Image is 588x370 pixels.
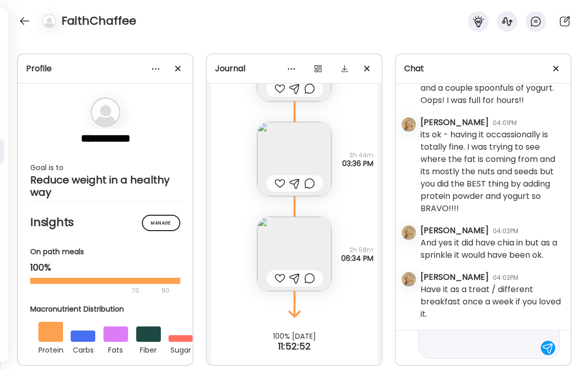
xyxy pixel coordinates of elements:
[30,261,180,274] div: 100%
[30,174,180,198] div: Reduce weight in a healthy way
[169,342,193,356] div: sugar
[493,227,518,236] div: 04:02PM
[342,151,373,159] span: 3h 44m
[341,246,373,254] span: 2h 58m
[38,342,63,356] div: protein
[341,254,373,262] span: 06:34 PM
[61,13,136,29] h4: FaithChaffee
[142,215,180,231] div: Manage
[30,284,158,297] div: 70
[421,224,489,237] div: [PERSON_NAME]
[402,117,416,132] img: avatars%2F4pOFJhgMtKUhMyBFIMkzbkbx04l1
[421,283,562,320] div: Have it as a treat / different breakfast once a week if you loved it.
[402,225,416,240] img: avatars%2F4pOFJhgMtKUhMyBFIMkzbkbx04l1
[402,272,416,286] img: avatars%2F4pOFJhgMtKUhMyBFIMkzbkbx04l1
[207,332,382,340] div: 100% [DATE]
[257,217,331,291] img: images%2Fn2ILavSUShf8Qy52dN46v0QMH602%2FQZdohuksdO3IUyZo5tRh%2F5gj1HZVXbVbfXTqozRn8_240
[421,237,562,261] div: And yes it did have chia in but as a sprinkle it would have been ok.
[30,161,180,174] div: Goal is to
[404,63,562,75] div: Chat
[207,340,382,353] div: 11:52:52
[421,116,489,129] div: [PERSON_NAME]
[90,97,121,128] img: bg-avatar-default.svg
[160,284,171,297] div: 90
[493,118,517,128] div: 04:01PM
[42,14,56,28] img: bg-avatar-default.svg
[71,342,95,356] div: carbs
[342,159,373,168] span: 03:36 PM
[103,342,128,356] div: fats
[30,304,201,315] div: Macronutrient Distribution
[26,63,184,75] div: Profile
[30,215,180,230] h2: Insights
[257,122,331,196] img: images%2Fn2ILavSUShf8Qy52dN46v0QMH602%2FJiaPm5zXpbM0z76F5QUg%2FZ4AUHvM7TZMG1q7Dy9a2_240
[136,342,161,356] div: fiber
[30,246,180,257] div: On path meals
[493,273,518,282] div: 04:02PM
[215,63,373,75] div: Journal
[421,129,562,215] div: its ok - having it occassionally is totally fine. I was trying to see where the fat is coming fro...
[421,271,489,283] div: [PERSON_NAME]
